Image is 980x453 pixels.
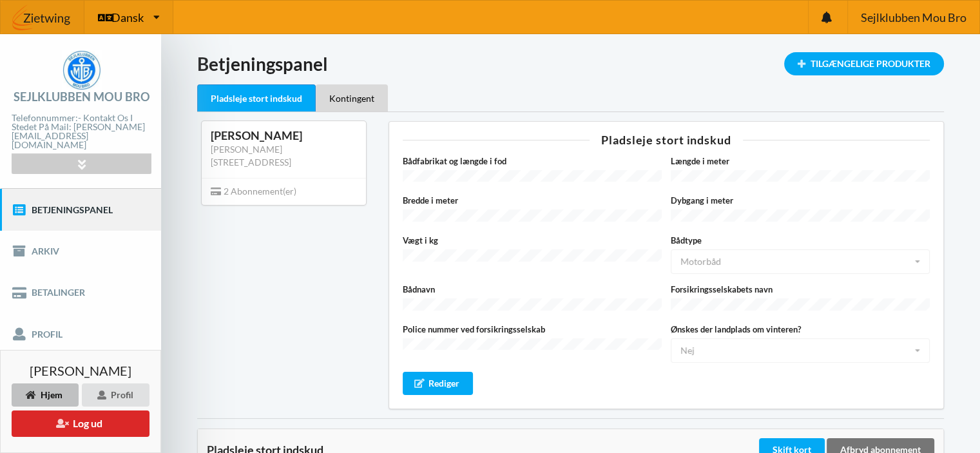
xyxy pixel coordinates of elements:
[12,112,145,150] strong: - kontakt os i stedet på mail: [PERSON_NAME][EMAIL_ADDRESS][DOMAIN_NAME]
[82,383,149,407] div: Profil
[14,91,150,102] div: Sejlklubben Mou Bro
[403,372,474,395] div: Rediger
[671,155,930,168] label: Længde i meter
[671,194,930,207] label: Dybgang i meter
[784,52,944,75] div: Tilgængelige Produkter
[403,323,662,336] label: Police nummer ved forsikringsselskab
[316,84,388,111] div: Kontingent
[403,194,662,207] label: Bredde i meter
[671,323,930,336] label: Ønskes der landplads om vinteren?
[403,283,662,296] label: Bådnavn
[211,144,291,168] a: [PERSON_NAME][STREET_ADDRESS]
[61,49,102,91] img: logo
[211,186,296,197] span: 2 Abonnement(er)
[403,134,930,146] div: Pladsleje stort indskud
[403,155,662,168] label: Bådfabrikat og længde i fod
[211,128,357,143] div: [PERSON_NAME]
[671,234,930,247] label: Bådtype
[197,84,316,112] div: Pladsleje stort indskud
[12,383,79,407] div: Hjem
[111,12,144,23] span: Dansk
[671,283,930,296] label: Forsikringsselskabets navn
[12,410,149,437] button: Log ud
[197,52,944,75] h1: Betjeningspanel
[403,234,662,247] label: Vægt i kg
[30,364,131,377] span: [PERSON_NAME]
[12,110,151,154] div: Telefonnummer:
[860,12,966,23] span: Sejlklubben Mou Bro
